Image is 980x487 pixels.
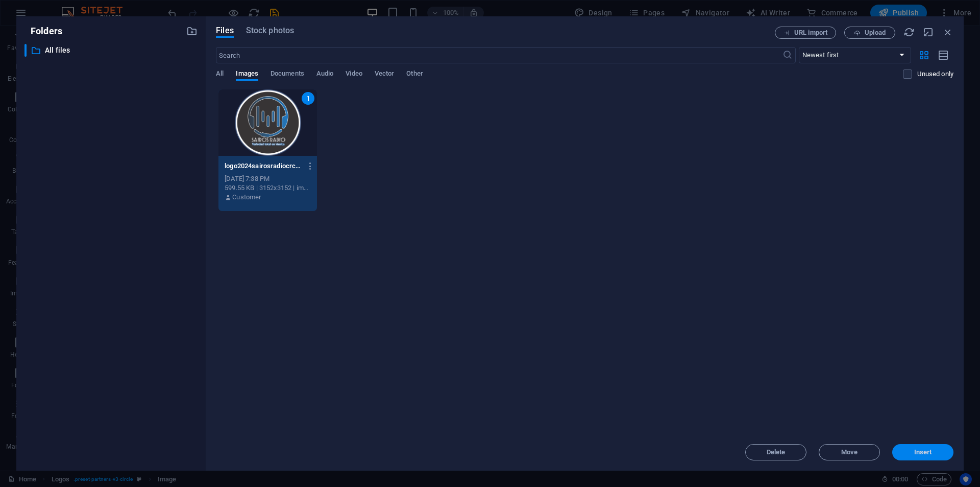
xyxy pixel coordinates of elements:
[903,27,915,38] i: Reload
[302,92,314,105] div: 1
[844,27,895,39] button: Upload
[232,193,261,202] p: Customer
[892,444,953,460] button: Insert
[24,25,62,38] p: Folders
[24,44,27,57] div: ​
[225,174,311,183] div: [DATE] 7:38 PM
[216,47,782,63] input: Search
[45,44,179,56] p: All files
[841,449,857,455] span: Move
[819,444,880,460] button: Move
[246,25,294,37] span: Stock photos
[942,27,953,38] i: Close
[236,67,258,82] span: Images
[346,67,362,82] span: Video
[917,69,953,79] p: Displays only files that are not in use on the website. Files added during this session can still...
[225,183,311,193] div: 599.55 KB | 3152x3152 | image/png
[923,27,934,38] i: Minimize
[406,67,423,82] span: Other
[745,444,806,460] button: Delete
[775,27,836,39] button: URL import
[375,67,395,82] span: Vector
[186,26,198,37] i: Create new folder
[914,449,932,455] span: Insert
[316,67,333,82] span: Audio
[865,30,886,36] span: Upload
[216,25,234,37] span: Files
[271,67,304,82] span: Documents
[794,30,827,36] span: URL import
[216,67,224,82] span: All
[767,449,786,455] span: Delete
[225,161,301,171] p: logo2024sairosradiocrcularpng-Rh0-5hnYaDvyFXIiejqBag.png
